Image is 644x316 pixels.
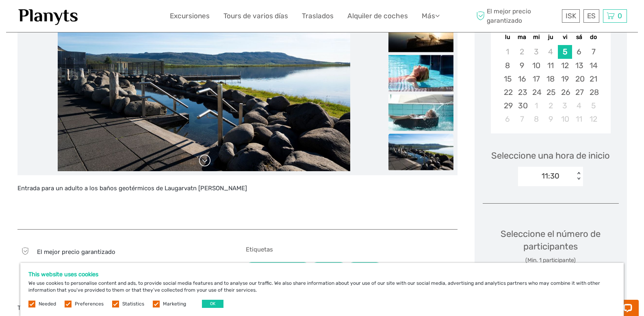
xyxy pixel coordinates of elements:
div: Choose martes, 30 de septiembre de 2025 [515,99,529,112]
div: Choose martes, 9 de septiembre de 2025 [515,59,529,72]
img: 5bbf0228ca634e7ca98f514c76ddba0d_slider_thumbnail.jpeg [388,95,453,131]
div: lu [501,32,515,43]
div: < > [575,172,582,181]
div: Choose jueves, 11 de septiembre de 2025 [543,59,557,72]
img: a875ca22dd0845dc82643a9f5fdbe34b_slider_thumbnail.jpeg [388,16,453,52]
div: Choose miércoles, 8 de octubre de 2025 [529,112,543,126]
div: Choose domingo, 28 de septiembre de 2025 [586,86,601,99]
button: OK [202,300,223,308]
div: Choose miércoles, 10 de septiembre de 2025 [529,59,543,72]
div: Choose lunes, 22 de septiembre de 2025 [501,86,515,99]
img: fc7662bef12c44269318cfefbb6b3979_slider_thumbnail.jpeg [388,134,453,170]
div: (Min. 1 participante) [483,256,619,264]
a: Excursiones [170,10,210,22]
div: month 2025-09 [493,45,608,126]
img: 6bbabd6a66c14ceda086afcf46fd639f_slider_thumbnail.jpeg [388,55,453,92]
p: Chat now [11,14,92,21]
label: Preferences [75,301,104,307]
div: 11:30 [542,171,559,181]
div: Choose jueves, 25 de septiembre de 2025 [543,86,557,99]
div: Choose sábado, 20 de septiembre de 2025 [572,72,586,86]
div: We use cookies to personalise content and ads, to provide social media features and to analyse ou... [20,263,624,316]
img: 1453-555b4ac7-172b-4ae9-927d-298d0724a4f4_logo_small.jpg [17,6,79,26]
div: Choose domingo, 5 de octubre de 2025 [586,99,601,112]
div: ma [515,32,529,43]
div: Choose lunes, 29 de septiembre de 2025 [501,99,515,112]
div: Choose viernes, 5 de septiembre de 2025 [558,45,572,58]
span: 0 [616,12,623,20]
div: Choose martes, 16 de septiembre de 2025 [515,72,529,86]
span: El mejor precio garantizado [475,7,560,25]
div: ju [543,32,557,43]
div: ES [583,9,599,23]
div: Choose sábado, 4 de octubre de 2025 [572,99,586,112]
span: El mejor precio garantizado [37,248,115,256]
h5: This website uses cookies [28,271,616,278]
div: Choose domingo, 12 de octubre de 2025 [586,112,601,126]
div: Not available miércoles, 3 de septiembre de 2025 [529,45,543,58]
span: ISK [566,12,576,20]
div: Choose jueves, 9 de octubre de 2025 [543,112,557,126]
div: Choose miércoles, 1 de octubre de 2025 [529,99,543,112]
button: Open LiveChat chat widget [93,13,103,22]
div: Not available jueves, 4 de septiembre de 2025 [543,45,557,58]
div: Choose lunes, 6 de octubre de 2025 [501,112,515,126]
div: vi [558,32,572,43]
div: Choose viernes, 10 de octubre de 2025 [558,112,572,126]
a: Alquiler de coches [347,10,408,22]
div: Choose jueves, 2 de octubre de 2025 [543,99,557,112]
a: Relax y spa [312,262,345,272]
div: Tour Operador: [17,304,229,312]
div: Not available martes, 2 de septiembre de 2025 [515,45,529,58]
a: Family Fun [349,262,381,272]
div: Choose miércoles, 24 de septiembre de 2025 [529,86,543,99]
h5: Etiquetas [246,246,458,253]
a: Geotérmico y geológico [247,262,309,272]
div: Choose miércoles, 17 de septiembre de 2025 [529,72,543,86]
div: Choose viernes, 3 de octubre de 2025 [558,99,572,112]
div: Choose lunes, 15 de septiembre de 2025 [501,72,515,86]
div: Choose domingo, 14 de septiembre de 2025 [586,59,601,72]
div: Choose viernes, 26 de septiembre de 2025 [558,86,572,99]
a: Tours de varios días [223,10,288,22]
div: do [586,32,601,43]
span: Seleccione una hora de inicio [491,149,610,162]
div: Choose viernes, 19 de septiembre de 2025 [558,72,572,86]
p: Entrada para un adulto a los baños geotérmicos de Laugarvatn [PERSON_NAME] [17,183,458,194]
div: Choose martes, 23 de septiembre de 2025 [515,86,529,99]
div: mi [529,32,543,43]
label: Statistics [122,301,144,307]
div: Choose martes, 7 de octubre de 2025 [515,112,529,126]
div: Choose domingo, 7 de septiembre de 2025 [586,45,601,58]
label: Marketing [163,301,186,307]
a: Traslados [302,10,334,22]
div: Choose sábado, 27 de septiembre de 2025 [572,86,586,99]
div: Choose viernes, 12 de septiembre de 2025 [558,59,572,72]
label: Needed [39,301,56,307]
div: Choose domingo, 21 de septiembre de 2025 [586,72,601,86]
div: Choose sábado, 13 de septiembre de 2025 [572,59,586,72]
div: sá [572,32,586,43]
div: Not available lunes, 1 de septiembre de 2025 [501,45,515,58]
a: Más [422,10,440,22]
div: Choose sábado, 6 de septiembre de 2025 [572,45,586,58]
div: Choose sábado, 11 de octubre de 2025 [572,112,586,126]
div: Choose lunes, 8 de septiembre de 2025 [501,59,515,72]
div: Choose jueves, 18 de septiembre de 2025 [543,72,557,86]
div: Seleccione el número de participantes [483,228,619,264]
